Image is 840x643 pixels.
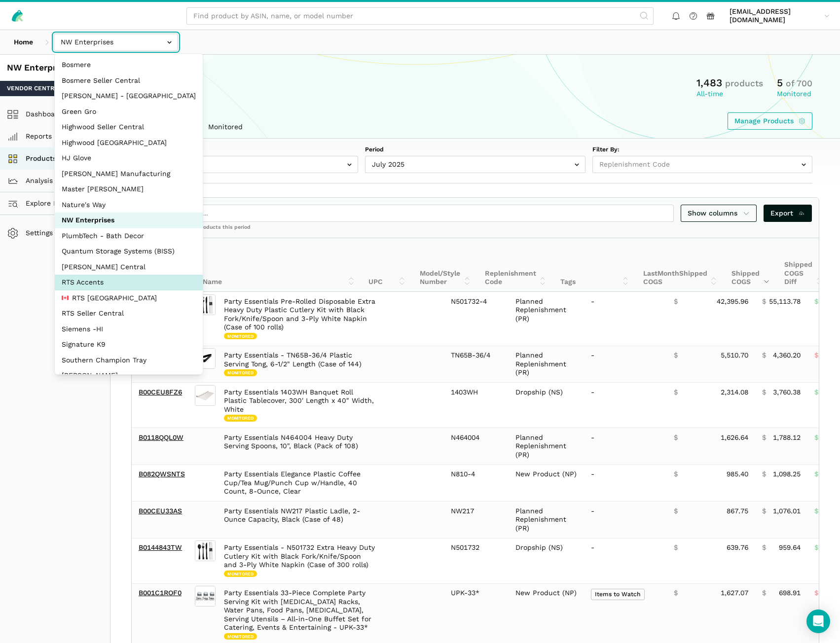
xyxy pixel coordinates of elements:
span: $ [674,470,678,479]
button: RTS [GEOGRAPHIC_DATA] [55,290,203,306]
span: 1,098.25 [773,470,801,479]
span: $ [814,507,818,516]
input: July 2025 [365,156,585,173]
span: 639.76 [727,543,748,552]
td: Dropship (NS) [509,383,584,428]
td: Party Essentials - N501732 Extra Heavy Duty Cutlery Kit with Black Fork/Knife/Spoon and 3-Ply Whi... [217,538,383,583]
th: Model/Style Number: activate to sort column ascending [413,238,478,292]
td: Party Essentials Pre-Rolled Disposable Extra Heavy Duty Plastic Cutlery Kit with Black Fork/Knife... [217,292,383,346]
th: Last Shipped COGS: activate to sort column ascending [636,238,725,292]
img: Party Essentials - N501732 Extra Heavy Duty Cutlery Kit with Black Fork/Knife/Spoon and 3-Ply Whi... [195,540,216,561]
a: B00CEU8FZ6 [139,388,182,396]
span: $ [762,433,766,442]
span: $ [814,351,818,360]
button: [PERSON_NAME] [55,368,203,384]
td: 1403WH [444,383,509,428]
span: 2,314.08 [721,388,748,397]
button: HJ Glove [55,150,203,166]
span: Monitored [224,571,257,577]
span: 985.40 [727,470,748,479]
td: - [584,428,667,465]
a: B082QWSNTS [139,470,185,478]
td: Party Essentials NW217 Plastic Ladle, 2-Ounce Capacity, Black (Case of 48) [217,501,383,538]
td: Planned Replenishment (PR) [509,292,584,346]
div: Monitored [777,90,812,99]
td: N810-4 [444,464,509,501]
th: UPC: activate to sort column ascending [362,238,412,292]
input: Search products... [139,205,674,222]
th: Shipped COGS Diff: activate to sort column ascending [777,238,830,292]
span: $ [674,507,678,516]
span: Month [657,269,679,277]
span: 5 [777,76,783,89]
img: Party Essentials Pre-Rolled Disposable Extra Heavy Duty Plastic Cutlery Kit with Black Fork/Knife... [195,294,216,315]
span: Explore Data [10,198,69,210]
th: Shipped COGS: activate to sort column ascending [725,238,777,292]
td: New Product (NP) [509,464,584,501]
td: Party Essentials N464004 Heavy Duty Serving Spoons, 10", Black (Pack of 108) [217,428,383,465]
span: 1,483 [696,76,722,89]
button: RTS Accents [55,275,203,290]
span: Items to Watch [591,589,645,600]
span: $ [674,589,678,598]
span: Export [770,208,805,218]
span: $ [674,351,678,360]
input: Replenishment Code [592,156,812,173]
button: Master [PERSON_NAME] [55,181,203,197]
a: Monitored [201,116,250,139]
a: B0144843TW [139,543,182,551]
span: $ [674,388,678,397]
span: Monitored [224,369,257,376]
span: 1,626.64 [721,433,748,442]
span: $ [762,543,766,552]
input: Find product by ASIN, name, or model number [186,7,654,25]
td: N501732 [444,538,509,583]
a: Manage Products [728,112,813,130]
span: Monitored [224,333,257,340]
button: Bosmere [55,57,203,73]
span: 1,788.12 [773,433,801,442]
div: NW Enterprises [7,62,103,74]
span: $ [762,470,766,479]
td: - [584,538,667,583]
span: 4,360.20 [773,351,801,360]
span: Monitored [224,415,257,422]
span: of 700 [786,78,812,88]
th: Tags: activate to sort column ascending [553,238,636,292]
button: PlumbTech - Bath Decor [55,228,203,244]
td: Planned Replenishment (PR) [509,428,584,465]
button: Signature K9 [55,337,203,353]
span: $ [762,507,766,516]
div: All-time [696,90,763,99]
button: Green Gro [55,104,203,120]
td: - [584,464,667,501]
td: - [584,501,667,538]
span: Vendor Central [7,84,62,93]
div: Open Intercom Messenger [806,609,830,633]
button: NW Enterprises [55,213,203,228]
span: [EMAIL_ADDRESS][DOMAIN_NAME] [730,7,821,25]
button: Highwood [GEOGRAPHIC_DATA] [55,135,203,151]
span: 5,510.70 [721,351,748,360]
img: Party Essentials - TN65B-36/4 Plastic Serving Tong, 6-1/2 [195,348,216,369]
span: Monitored [224,633,257,640]
label: Range [138,145,358,154]
td: Party Essentials 1403WH Banquet Roll Plastic Tablecover, 300' Length x 40" Width, White [217,383,383,428]
a: Home [7,34,40,51]
button: RTS Seller Central [55,306,203,321]
span: $ [762,589,766,598]
td: NW217 [444,501,509,538]
button: [PERSON_NAME] - [GEOGRAPHIC_DATA] [55,88,203,104]
span: $ [814,433,818,442]
span: Show columns [688,208,750,218]
th: Replenishment Code: activate to sort column ascending [478,238,553,292]
a: B00CEU33AS [139,507,182,515]
td: Dropship (NS) [509,538,584,583]
a: B001C1ROF0 [139,589,182,597]
td: N464004 [444,428,509,465]
span: $ [814,543,818,552]
th: Name: activate to sort column ascending [196,238,362,292]
div: Showing 1 to 25 of 604 products this period [132,224,819,238]
button: Southern Champion Tray [55,353,203,368]
button: [PERSON_NAME] Central [55,259,203,275]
